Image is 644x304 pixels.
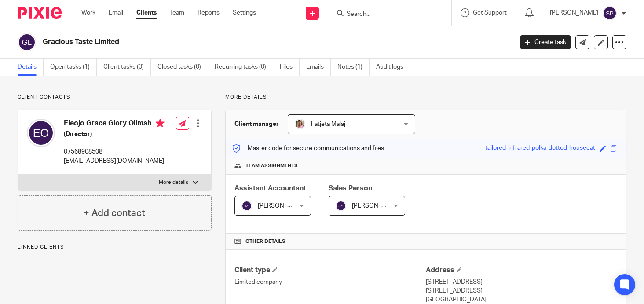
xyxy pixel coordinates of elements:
[426,266,617,275] h4: Address
[156,119,165,128] i: Primary
[27,119,55,147] img: svg%3E
[225,94,626,101] p: More details
[241,201,252,211] img: svg%3E
[159,179,188,186] p: More details
[234,278,426,286] p: Limited company
[311,121,345,127] span: Fatjeta Malaj
[18,244,212,251] p: Linked clients
[426,286,617,295] p: [STREET_ADDRESS]
[109,8,123,17] a: Email
[18,33,36,51] img: svg%3E
[215,59,273,76] a: Recurring tasks (0)
[603,6,617,20] img: svg%3E
[337,59,370,76] a: Notes (1)
[306,59,331,76] a: Emails
[103,59,151,76] a: Client tasks (0)
[64,119,165,130] h4: Eleojo Grace Glory Olimah
[245,162,298,169] span: Team assignments
[234,185,306,192] span: Assistant Accountant
[64,157,165,165] p: [EMAIL_ADDRESS][DOMAIN_NAME]
[426,278,617,286] p: [STREET_ADDRESS]
[376,59,410,76] a: Audit logs
[232,144,384,153] p: Master code for secure communications and files
[295,119,305,129] img: MicrosoftTeams-image%20(5).png
[64,130,165,139] h5: (Director)
[84,206,145,220] h4: + Add contact
[258,203,306,209] span: [PERSON_NAME]
[550,8,598,17] p: [PERSON_NAME]
[352,203,400,209] span: [PERSON_NAME]
[233,8,256,17] a: Settings
[280,59,300,76] a: Files
[346,11,425,18] input: Search
[157,59,208,76] a: Closed tasks (0)
[473,10,507,16] span: Get Support
[18,94,212,101] p: Client contacts
[18,59,44,76] a: Details
[43,37,414,47] h2: Gracious Taste Limited
[50,59,97,76] a: Open tasks (1)
[329,185,372,192] span: Sales Person
[234,120,279,128] h3: Client manager
[234,266,426,275] h4: Client type
[18,7,62,19] img: Pixie
[198,8,220,17] a: Reports
[64,147,165,156] p: 07568908508
[245,238,285,245] span: Other details
[170,8,184,17] a: Team
[520,35,571,49] a: Create task
[336,201,346,211] img: svg%3E
[426,295,617,304] p: [GEOGRAPHIC_DATA]
[136,8,157,17] a: Clients
[485,143,595,154] div: tailored-infrared-polka-dotted-housecat
[81,8,95,17] a: Work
